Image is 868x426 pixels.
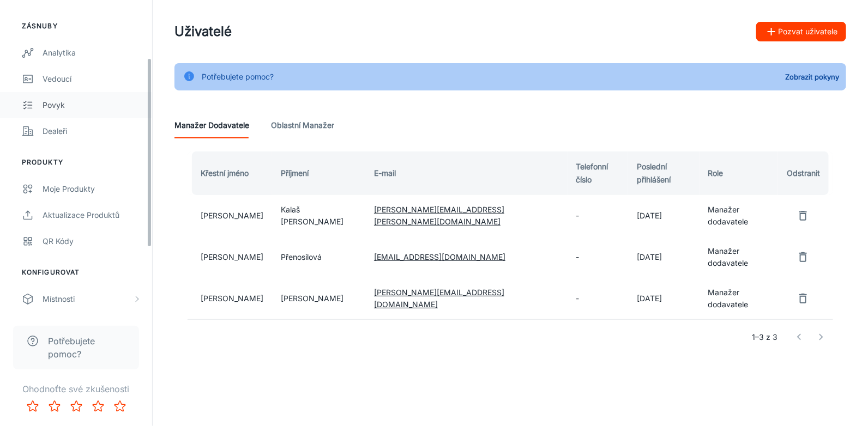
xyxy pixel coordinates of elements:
div: Povyk [43,99,141,111]
button: odebrat uživatele [792,246,814,268]
th: Křestní jméno [188,151,272,195]
p: Ohodnoťte své zkušenosti [9,382,143,395]
a: [EMAIL_ADDRESS][DOMAIN_NAME] [374,252,505,261]
a: [PERSON_NAME][EMAIL_ADDRESS][DOMAIN_NAME] [374,288,504,309]
td: - [568,278,628,319]
th: Poslední přihlášení [628,151,699,195]
div: Potřebujete pomoc? [202,66,274,87]
div: Vedoucí [43,73,141,85]
p: 1–3 z 3 [752,331,777,343]
td: [PERSON_NAME] [188,195,272,236]
td: [DATE] [628,236,699,278]
button: Zobrazit pokyny [782,69,842,85]
div: Dealeři [43,125,141,137]
button: Hodnotit 5 hvězdiček [109,395,131,417]
td: [PERSON_NAME] [188,278,272,319]
td: [PERSON_NAME] [188,236,272,278]
th: E-mail [365,151,568,195]
button: Ohodnoťte 2 hvězdičky [44,395,65,417]
button: Ohodnoťte 4 hvězdičky [87,395,109,417]
button: Ohodnoťte 1 hvězdičku [22,395,44,417]
td: [DATE] [628,278,699,319]
button: Pozvat uživatele [756,22,846,41]
div: Analytika [43,47,141,59]
h1: Uživatelé [174,22,232,41]
th: Odstranit [778,151,833,195]
td: [DATE] [628,195,699,236]
td: [PERSON_NAME] [272,278,365,319]
a: [PERSON_NAME][EMAIL_ADDRESS][PERSON_NAME][DOMAIN_NAME] [374,205,504,226]
div: QR kódy [43,235,141,247]
div: Aktualizace produktů [43,209,141,221]
font: Manažer dodavatele [174,120,249,130]
td: Manažer dodavatele [700,278,778,319]
font: Pozvat uživatele [778,25,837,38]
th: Role [700,151,778,195]
span: Potřebujete pomoc? [48,334,126,361]
button: Ohodnoťte 3 hvězdičky [65,395,87,417]
button: odebrat uživatele [792,288,814,309]
td: Manažer dodavatele [700,236,778,278]
th: Telefonní číslo [568,151,628,195]
th: Příjmení [272,151,365,195]
td: Manažer dodavatele [700,195,778,236]
td: - [568,236,628,278]
td: - [568,195,628,236]
a: Oblastní manažer [271,112,334,138]
td: Přenosilová [272,236,365,278]
button: odebrat uživatele [792,205,814,227]
div: Moje produkty [43,183,141,195]
div: Místnosti [43,293,132,305]
td: Kalaš [PERSON_NAME] [272,195,365,236]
